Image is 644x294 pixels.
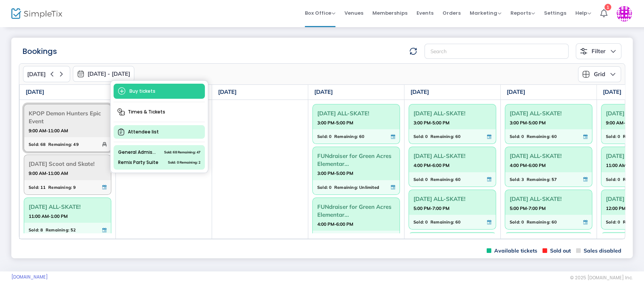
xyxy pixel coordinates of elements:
span: Sold: [606,132,616,141]
span: Sold: [317,132,328,141]
span: Remaining: [334,132,358,141]
span: Sold: [29,183,39,191]
span: 0 [618,218,620,226]
span: 0 [521,218,524,226]
strong: 3:00 PM-5:00 PM [510,118,546,127]
span: 0 [329,183,332,191]
span: Remaining: [430,175,454,184]
span: 0 [329,132,332,141]
img: clipboard [117,128,125,136]
span: 52 [71,226,76,234]
span: Sold: [510,132,520,141]
span: Sales disabled [576,247,621,254]
strong: 4:00 PM-6:00 PM [510,161,546,170]
span: FUNdraiser for Green Acres Elementar... [317,201,395,220]
span: General Admission [118,149,158,156]
span: Buy tickets [114,84,205,99]
span: Sold: [413,218,424,226]
strong: 5:00 PM-7:00 PM [413,204,449,213]
img: refresh-data [409,47,417,55]
span: 60 [552,132,557,141]
span: Times & Tickets [114,105,205,119]
th: [DATE] [212,85,308,100]
strong: 4:00 PM-6:00 PM [413,161,449,170]
span: Remaining: [334,183,358,191]
span: 60 [455,218,461,226]
strong: 9:00 AM-11:00 AM [29,168,68,178]
span: 0 [425,218,428,226]
strong: 3:00 PM-5:00 PM [413,118,449,127]
span: Venues [344,3,363,23]
span: Sold: [510,218,520,226]
span: Box Office [305,9,335,17]
span: Sold: 0 Remaining: 2 [168,159,200,166]
img: grid [582,70,590,78]
span: Memberships [372,3,407,23]
span: Settings [544,3,566,23]
span: Sold: [317,183,328,191]
span: Sold: [29,140,39,149]
span: [DATE] ALL-SKATE! [510,193,587,205]
span: Sold: 68 Remaining: 47 [164,149,200,156]
span: 3 [521,175,524,184]
input: Search [424,44,569,59]
span: 57 [552,175,557,184]
span: Reports [510,9,535,17]
span: 0 [425,132,428,141]
span: Sold: [606,175,616,184]
span: [DATE] ALL-SKATE! [510,107,587,119]
span: Unlimited [359,183,379,191]
span: FUNdraiser for Green Acres Elementar... [317,150,395,170]
button: [DATE] - [DATE] [73,66,134,82]
span: 11 [40,183,46,191]
strong: 3:00 PM-5:00 PM [317,168,353,178]
span: Sold: [29,226,39,234]
span: 0 [521,132,524,141]
span: Sold: [510,175,520,184]
span: [DATE] ALL-SKATE! [317,107,395,119]
span: 60 [455,175,461,184]
span: Help [575,9,591,17]
span: 49 [73,140,78,149]
span: 9 [73,183,76,191]
span: Remaining: [430,132,454,141]
div: 1 [604,4,611,11]
span: Remaining: [46,226,69,234]
span: 60 [455,132,461,141]
span: 60 [359,132,364,141]
strong: 4:00 PM-6:00 PM [317,219,353,229]
span: [DATE] Scoot and Skate! [29,158,106,170]
span: Remaining: [527,218,550,226]
span: Attendee list [114,125,205,139]
strong: 5:00 PM-7:00 PM [510,204,546,213]
span: Marketing [470,9,501,17]
span: 0 [425,175,428,184]
span: Available tickets [487,247,537,254]
span: Sold: [606,218,616,226]
span: 0 [618,132,620,141]
img: monthly [77,70,85,78]
span: [DATE] ALL-SKATE! [510,150,587,162]
th: [DATE] [20,85,116,100]
th: [DATE] [404,85,501,100]
span: Remaining: [48,140,72,149]
span: Remaining: [527,132,550,141]
img: filter [580,47,587,55]
button: [DATE] [23,66,70,82]
span: 68 [40,140,46,149]
span: [DATE] ALL-SKATE! [413,193,491,205]
span: Remaining: [527,175,550,184]
a: [DOMAIN_NAME] [11,274,48,280]
span: Remix Party Suite [118,159,158,166]
button: Filter [576,43,621,59]
strong: 9:00 AM-11:00 AM [29,126,68,135]
strong: 11:00 AM-1:00 PM [29,211,68,221]
span: Sold out [543,247,571,254]
span: Orders [443,3,461,23]
span: © 2025 [DOMAIN_NAME] Inc. [570,275,633,281]
img: times-tickets [117,108,125,116]
span: Sold: [413,175,424,184]
span: Events [417,3,433,23]
span: 0 [618,175,620,184]
th: [DATE] [501,85,597,100]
